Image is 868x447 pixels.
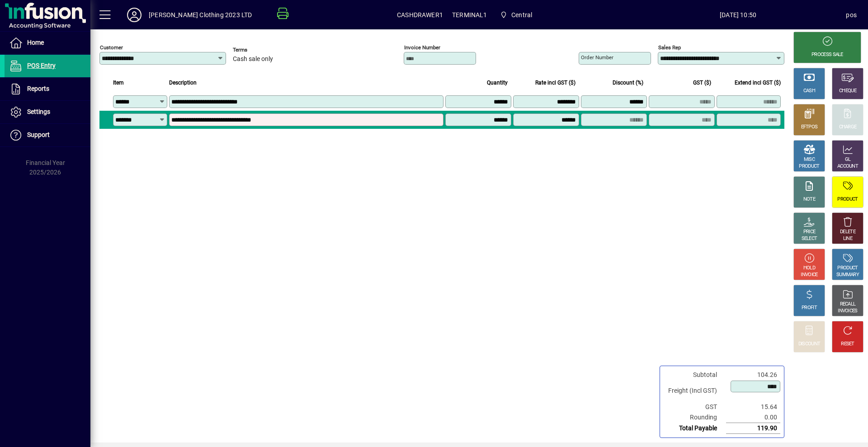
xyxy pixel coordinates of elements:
[5,78,90,100] a: Reports
[27,39,44,46] span: Home
[113,78,124,88] span: Item
[803,265,815,272] div: HOLD
[27,85,49,92] span: Reports
[664,412,726,423] td: Rounding
[452,8,487,22] span: TERMINAL1
[841,341,854,348] div: RESET
[839,124,857,131] div: CHARGE
[798,341,820,348] div: DISCOUNT
[726,370,780,380] td: 104.26
[726,402,780,412] td: 15.64
[581,54,613,61] mat-label: Order number
[837,265,858,272] div: PRODUCT
[664,370,726,380] td: Subtotal
[404,44,440,51] mat-label: Invoice number
[803,229,816,235] div: PRICE
[664,423,726,434] td: Total Payable
[487,78,508,88] span: Quantity
[726,423,780,434] td: 119.90
[630,8,846,22] span: [DATE] 10:50
[149,8,252,22] div: [PERSON_NAME] Clothing 2023 LTD
[803,196,815,203] div: NOTE
[27,62,56,69] span: POS Entry
[735,78,781,88] span: Extend incl GST ($)
[811,52,843,58] div: PROCESS SALE
[120,7,149,23] button: Profile
[840,229,855,235] div: DELETE
[5,101,90,123] a: Settings
[511,8,532,22] span: Central
[839,88,856,94] div: CHEQUE
[664,380,726,402] td: Freight (Incl GST)
[658,44,681,51] mat-label: Sales rep
[693,78,711,88] span: GST ($)
[837,163,858,170] div: ACCOUNT
[840,301,856,308] div: RECALL
[5,32,90,54] a: Home
[726,412,780,423] td: 0.00
[233,47,287,53] span: Terms
[5,124,90,146] a: Support
[802,305,817,311] div: PROFIT
[664,402,726,412] td: GST
[535,78,576,88] span: Rate incl GST ($)
[801,272,817,278] div: INVOICE
[804,156,815,163] div: MISC
[802,235,817,242] div: SELECT
[836,272,859,278] div: SUMMARY
[845,156,851,163] div: GL
[169,78,197,88] span: Description
[100,44,123,51] mat-label: Customer
[397,8,443,22] span: CASHDRAWER1
[27,131,50,138] span: Support
[801,124,818,131] div: EFTPOS
[837,196,858,203] div: PRODUCT
[496,7,536,23] span: Central
[843,235,852,242] div: LINE
[846,8,857,22] div: pos
[803,88,815,94] div: CASH
[613,78,643,88] span: Discount (%)
[838,308,857,315] div: INVOICES
[27,108,50,115] span: Settings
[233,56,273,63] span: Cash sale only
[799,163,819,170] div: PRODUCT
